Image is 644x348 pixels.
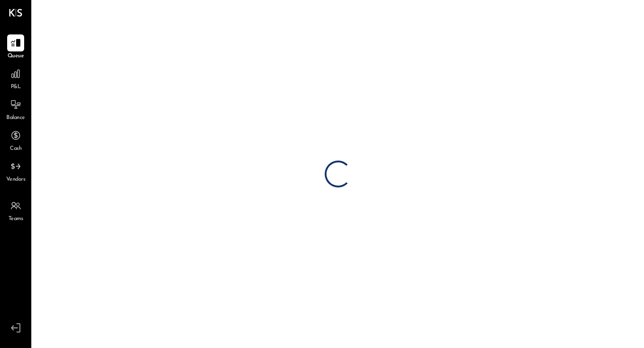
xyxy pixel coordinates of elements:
[0,65,31,91] a: P&L
[0,158,31,184] a: Vendors
[8,215,23,223] span: Teams
[0,127,31,153] a: Cash
[6,176,25,184] span: Vendors
[11,83,21,91] span: P&L
[10,145,21,153] span: Cash
[6,114,25,122] span: Balance
[0,96,31,122] a: Balance
[0,197,31,223] a: Teams
[0,34,31,60] a: Queue
[8,52,24,60] span: Queue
